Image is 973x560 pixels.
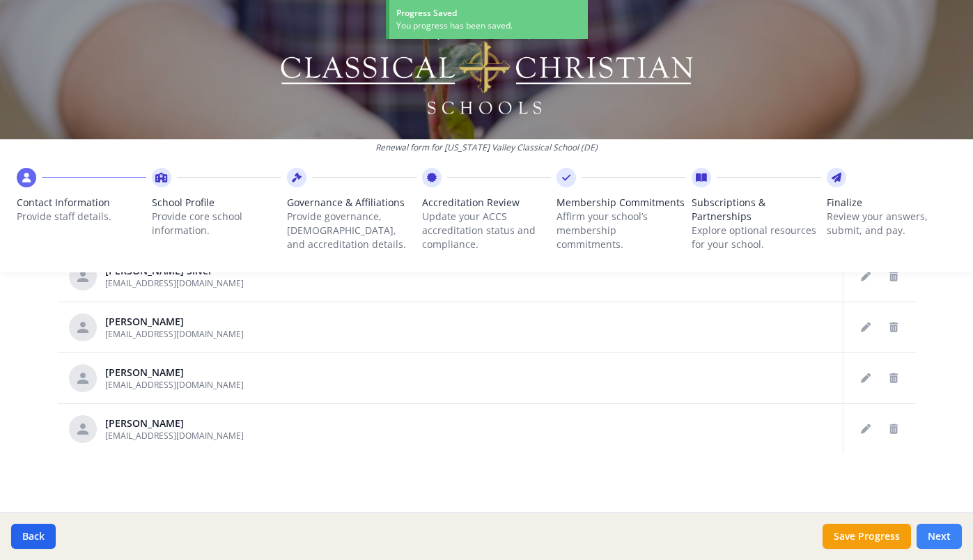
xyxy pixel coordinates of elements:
[855,367,877,389] button: Edit staff
[422,210,552,251] p: Update your ACCS accreditation status and compliance.
[17,196,146,210] span: Contact Information
[105,328,244,340] span: [EMAIL_ADDRESS][DOMAIN_NAME]
[152,210,281,238] p: Provide core school information.
[882,418,905,440] button: Delete staff
[396,7,581,20] div: Progress Saved
[105,366,244,380] div: [PERSON_NAME]
[17,210,146,224] p: Provide staff details.
[917,524,962,549] button: Next
[105,379,244,391] span: [EMAIL_ADDRESS][DOMAIN_NAME]
[105,315,244,329] div: [PERSON_NAME]
[692,196,821,224] span: Subscriptions & Partnerships
[105,417,244,430] div: [PERSON_NAME]
[855,316,877,339] button: Edit staff
[422,196,552,210] span: Accreditation Review
[556,196,686,210] span: Membership Commitments
[396,20,581,32] div: You progress has been saved.
[823,524,911,549] button: Save Progress
[278,21,695,118] img: Logo
[882,316,905,339] button: Delete staff
[556,210,686,251] p: Affirm your school’s membership commitments.
[855,418,877,440] button: Edit staff
[287,210,417,251] p: Provide governance, [DEMOGRAPHIC_DATA], and accreditation details.
[105,430,244,442] span: [EMAIL_ADDRESS][DOMAIN_NAME]
[827,210,956,238] p: Review your answers, submit, and pay.
[287,196,417,210] span: Governance & Affiliations
[152,196,281,210] span: School Profile
[882,367,905,389] button: Delete staff
[827,196,956,210] span: Finalize
[11,524,56,549] button: Back
[692,224,821,251] p: Explore optional resources for your school.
